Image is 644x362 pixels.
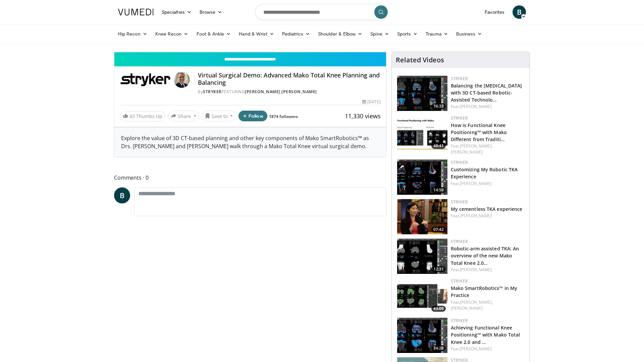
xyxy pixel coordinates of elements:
input: Search topics, interventions [255,4,389,20]
button: Share [168,111,199,121]
span: 07:42 [431,227,446,233]
a: B [114,187,130,203]
img: f2610986-4998-4029-b25b-be01ddb61645.150x105_q85_crop-smart_upscale.jpg [397,318,447,353]
div: [DATE] [362,99,380,105]
h4: Related Videos [396,56,444,64]
a: Hand & Wrist [235,27,278,41]
a: Spine [366,27,393,41]
span: 49:41 [431,143,446,149]
a: Favorites [481,5,508,19]
a: [PERSON_NAME] [460,346,492,352]
a: 49:41 [397,115,447,150]
a: Foot & Ankle [193,27,235,41]
a: 34:20 [397,318,447,353]
span: 43 [129,113,135,119]
div: Feat. [451,267,524,273]
div: Feat. [451,299,524,311]
a: 07:42 [397,199,447,234]
a: [PERSON_NAME] [451,305,483,311]
a: 12:31 [397,239,447,274]
video-js: Video Player [114,52,386,52]
a: Mako SmartRobotics™ in My Practice [451,285,518,298]
a: Stryker [451,115,468,121]
a: [PERSON_NAME] [245,89,280,95]
button: Save to [202,111,236,121]
div: Feat. [451,143,524,155]
a: [PERSON_NAME], [460,299,493,305]
a: Knee Recon [151,27,193,41]
span: 16:33 [431,103,446,109]
a: How is Functional Knee Positioning™ with Mako Different from Traditi… [451,122,507,142]
a: 14:50 [397,160,447,195]
a: [PERSON_NAME] [460,267,492,273]
div: Feat. [451,181,524,187]
img: aececb5f-a7d6-40bb-96d9-26cdf3a45450.150x105_q85_crop-smart_upscale.jpg [397,76,447,111]
a: Stryker [451,199,468,205]
h4: Virtual Surgical Demo: Advanced Mako Total Knee Planning and Balancing [198,72,380,86]
a: 43 Thumbs Up [120,111,165,121]
span: 34:20 [431,345,446,351]
a: Stryker [451,76,468,81]
a: Balancing the [MEDICAL_DATA] with 3D CT-based Robotic-Assisted Technolo… [451,82,522,103]
a: 1874 followers [269,114,298,119]
a: Stryker [451,278,468,284]
a: B [513,5,526,19]
div: Feat. [451,213,524,219]
a: [PERSON_NAME] [460,213,492,219]
a: Customizing My Robotic TKA Experience [451,166,518,180]
img: 26055920-f7a6-407f-820a-2bd18e419f3d.150x105_q85_crop-smart_upscale.jpg [397,160,447,195]
span: 12:31 [431,266,446,272]
img: VuMedi Logo [118,9,154,15]
img: 6447fcf3-292f-4e91-9cb4-69224776b4c9.150x105_q85_crop-smart_upscale.jpg [397,278,447,313]
span: 43:09 [431,306,446,312]
a: Stryker [203,89,222,95]
a: Achieving Functional Knee Positioning™ with Mako Total Knee 2.0 and … [451,324,520,345]
button: Follow [238,111,267,121]
a: [PERSON_NAME] [281,89,317,95]
a: [PERSON_NAME] [460,181,492,186]
a: Pediatrics [278,27,314,41]
a: Specialties [158,5,196,19]
a: [PERSON_NAME] [460,104,492,109]
a: Stryker [451,318,468,323]
div: Explore the value of 3D CT-based planning and other key components of Mako SmartRobotics™ as Drs.... [114,127,386,157]
span: 11,330 views [345,112,381,120]
a: Business [452,27,486,41]
a: 43:09 [397,278,447,313]
a: Browse [196,5,226,19]
a: [PERSON_NAME], [460,143,493,149]
div: Feat. [451,104,524,110]
a: 16:33 [397,76,447,111]
a: [PERSON_NAME] [451,149,483,155]
a: Stryker [451,239,468,244]
a: Sports [393,27,422,41]
img: ffdd9326-d8c6-4f24-b7c0-24c655ed4ab2.150x105_q85_crop-smart_upscale.jpg [397,115,447,150]
div: By FEATURING , [198,89,380,95]
img: Avatar [174,72,190,88]
span: Comments 0 [114,173,386,182]
span: 14:50 [431,187,446,193]
img: Stryker [120,72,171,88]
a: My cementless TKA experience [451,206,523,212]
a: Hip Recon [114,27,151,41]
img: 3ed3d49b-c22b-49e8-bd74-1d9565e20b04.150x105_q85_crop-smart_upscale.jpg [397,239,447,274]
a: Stryker [451,160,468,165]
a: Trauma [422,27,452,41]
div: Feat. [451,346,524,352]
img: 4b492601-1f86-4970-ad60-0382e120d266.150x105_q85_crop-smart_upscale.jpg [397,199,447,234]
a: Robotic-arm assisted TKA: An overview of the new Mako Total Knee 2.0… [451,245,519,266]
a: Shoulder & Elbow [314,27,366,41]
